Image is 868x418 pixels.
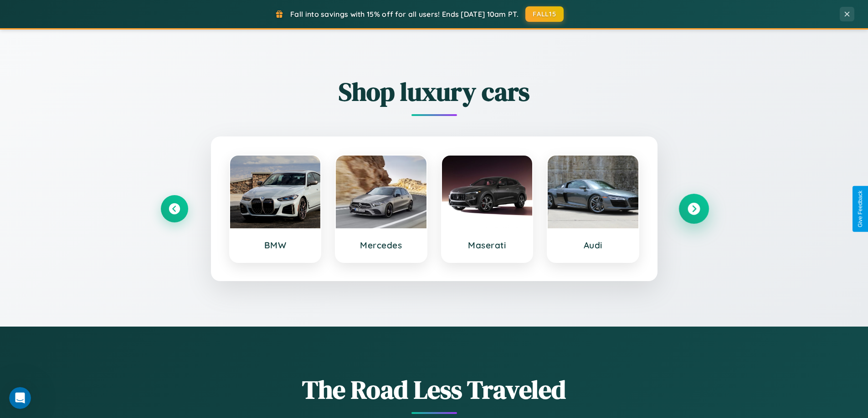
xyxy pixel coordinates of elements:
[525,6,564,22] button: FALL15
[857,191,863,227] div: Give Feedback
[451,240,524,251] h3: Maserati
[239,240,312,251] h3: BMW
[290,10,519,19] span: Fall into savings with 15% off for all users! Ends [DATE] 10am PT.
[345,240,417,251] h3: Mercedes
[9,387,31,409] iframe: Intercom live chat
[161,372,708,407] h1: The Road Less Traveled
[557,240,629,251] h3: Audi
[161,74,708,109] h2: Shop luxury cars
